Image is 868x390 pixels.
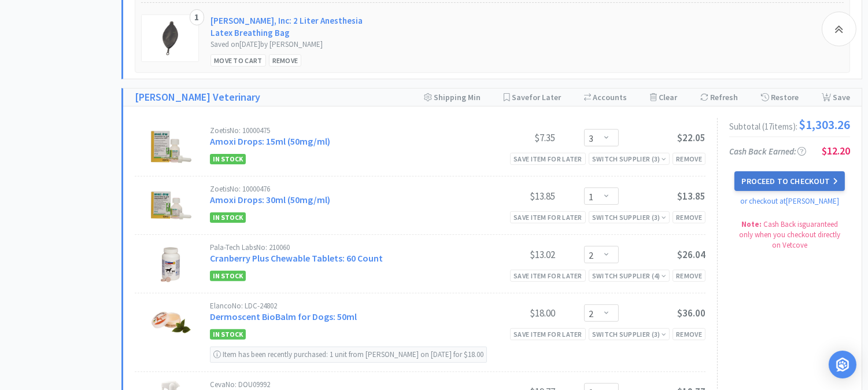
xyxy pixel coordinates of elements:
div: $7.35 [468,131,555,145]
div: Switch Supplier ( 3 ) [592,153,666,164]
div: Refresh [700,89,738,106]
img: c616d51d3e6242dcb518534d9b38ca8b_63876.jpeg [151,244,191,284]
img: 8bb8164419b54b76953dd0132461f373_169590.jpeg [151,127,191,167]
div: Save item for later [510,270,586,282]
div: Switch Supplier ( 3 ) [592,329,666,340]
div: $13.85 [468,189,555,203]
div: Switch Supplier ( 4 ) [592,270,666,281]
div: Accounts [584,89,627,106]
div: $13.02 [468,248,555,262]
div: Remove [673,153,706,165]
img: 633af242b6964dd18b5730505219f544_221837.jpeg [151,302,191,343]
button: Proceed to Checkout [734,171,844,191]
a: Amoxi Drops: 30ml (50mg/ml) [210,194,330,205]
span: Cash Back is guaranteed only when you checkout directly on Vetcove [739,219,840,250]
div: Remove [673,211,706,223]
span: $22.05 [677,131,706,144]
span: $13.85 [677,190,706,203]
span: In Stock [210,329,246,340]
div: Clear [650,89,677,106]
div: Zoetis No: 10000476 [210,185,468,193]
div: Remove [673,328,706,340]
div: $18.00 [468,306,555,320]
div: Save item for later [510,211,586,223]
a: Dermoscent BioBalm for Dogs: 50ml [210,311,357,322]
a: Cranberry Plus Chewable Tablets: 60 Count [210,252,383,264]
div: Item has been recently purchased: 1 unit from [PERSON_NAME] on [DATE] for $18.00 [210,347,487,363]
div: Restore [761,89,799,106]
span: $1,303.26 [799,118,850,131]
div: Pala-Tech Labs No: 210060 [210,244,468,251]
a: Amoxi Drops: 15ml (50mg/ml) [210,135,330,147]
span: Cash Back Earned : [729,146,806,157]
span: $12.20 [822,144,850,157]
img: 9c447bb95fb14e0e9facdefa13479a36_10056.png [162,21,178,56]
img: ac39dd73a8a54c4b87e9aa8376b0cf13_169712.jpeg [151,185,191,226]
div: Remove [269,54,302,67]
strong: Note: [741,219,762,229]
div: Ceva No: DOU09992 [210,381,468,388]
div: 1 [190,9,204,25]
span: In Stock [210,212,246,223]
div: Saved on [DATE] by [PERSON_NAME] [210,39,368,51]
span: In Stock [210,271,246,281]
span: $36.00 [677,307,706,319]
a: or checkout at [PERSON_NAME] [740,196,839,206]
div: Elanco No: LDC-24802 [210,302,468,310]
span: Save for Later [512,92,561,102]
div: Remove [673,270,706,282]
span: In Stock [210,154,246,164]
div: Move to Cart [210,54,266,67]
a: [PERSON_NAME] Veterinary [135,89,260,106]
div: Save item for later [510,153,586,165]
div: Switch Supplier ( 3 ) [592,212,666,223]
a: [PERSON_NAME], Inc: 2 Liter Anesthesia Latex Breathing Bag [210,14,368,39]
span: $26.04 [677,248,706,261]
div: Open Intercom Messenger [829,351,856,378]
div: Save [822,89,850,106]
div: Subtotal ( 17 item s ): [729,118,850,131]
div: Shipping Min [424,89,481,106]
div: Save item for later [510,328,586,340]
div: Zoetis No: 10000475 [210,127,468,134]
